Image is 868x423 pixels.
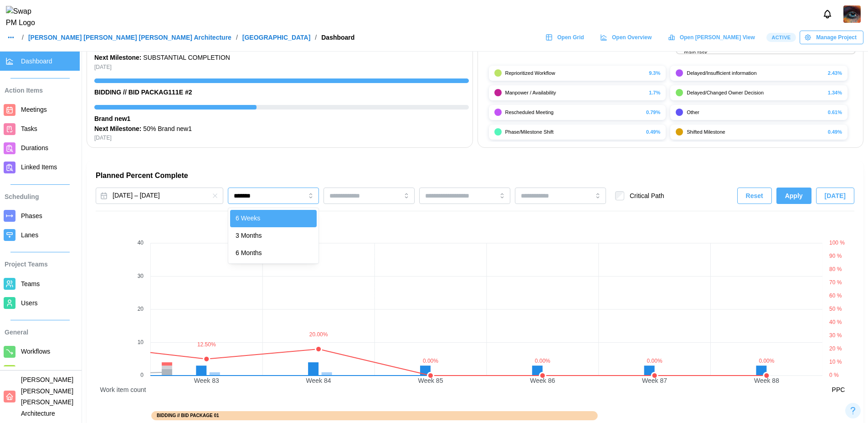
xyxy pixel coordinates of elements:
div: 0.79% [646,109,660,116]
span: Lanes [21,231,38,239]
span: Phases [21,212,42,219]
a: [GEOGRAPHIC_DATA] [242,34,311,41]
div: Shifted Milestone [687,128,824,136]
strong: Next Milestone: [94,54,141,61]
div: 50% Brand new1 [94,124,469,134]
div: Other [687,109,824,116]
span: Manage Project [816,31,857,44]
div: 0.61% [828,109,842,116]
div: 1.7% [649,89,660,97]
span: Open [PERSON_NAME] View [680,31,755,44]
div: / [315,34,317,41]
div: Rescheduled Meeting [505,109,643,116]
div: / [236,34,238,41]
div: 6 Months [230,245,317,262]
div: 2.43% [828,69,842,77]
span: Open Overview [612,31,652,44]
span: [DATE] [825,188,846,204]
span: Reset [746,188,763,204]
div: / [22,34,24,41]
img: 2Q== [843,5,861,23]
span: Teams [21,280,40,287]
div: 6 Weeks [230,210,317,227]
div: [DATE] [94,63,469,72]
strong: Next Milestone: [94,125,141,132]
span: Apply [785,188,803,204]
a: main task [684,49,847,57]
div: Delayed/Changed Owner Decision [687,89,824,97]
button: Reset [737,188,772,204]
span: [PERSON_NAME] [PERSON_NAME] [PERSON_NAME] Architecture [21,376,73,417]
img: Swap PM Logo [6,6,43,29]
a: Open Grid [541,31,591,44]
span: Meetings [21,106,47,113]
div: 0.49% [828,128,842,136]
span: Open Grid [557,31,584,44]
div: 1.34% [828,89,842,97]
div: BIDDING // BID PACKAG111E #2 [94,88,469,98]
span: Tasks [21,125,37,132]
div: 0.49% [646,128,660,136]
h2: Planned Percent Complete [96,171,854,181]
div: SUBSTANTIAL COMPLETION [94,53,469,63]
div: 9.3% [649,69,660,77]
div: [DATE] [94,134,469,142]
button: Notifications [820,6,835,22]
span: Durations [21,144,48,151]
div: Dashboard [321,34,354,41]
button: [DATE] [816,188,854,204]
span: Dashboard [21,57,52,65]
span: Users [21,299,38,307]
div: Manpower / Availability [505,89,646,97]
a: Open [PERSON_NAME] View [663,31,761,44]
span: Linked Items [21,163,57,171]
button: Apply [776,188,812,204]
label: Critical Path [624,191,664,200]
a: Zulqarnain Khalil [843,5,861,23]
a: Open Overview [596,31,659,44]
div: 3 Months [230,227,317,245]
div: Brand new1 [94,114,469,124]
div: main task [684,49,707,57]
div: Reprioritized Workflow [505,69,646,77]
button: Feb 26, 2024 – Nov 3, 2025 [96,188,223,204]
div: Phase/Milestone Shift [505,128,643,136]
button: Manage Project [800,31,863,44]
a: [PERSON_NAME] [PERSON_NAME] [PERSON_NAME] Architecture [28,34,231,41]
span: Active [771,33,791,42]
div: Delayed/Insufficient information [687,69,824,77]
span: Workflows [21,348,50,355]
